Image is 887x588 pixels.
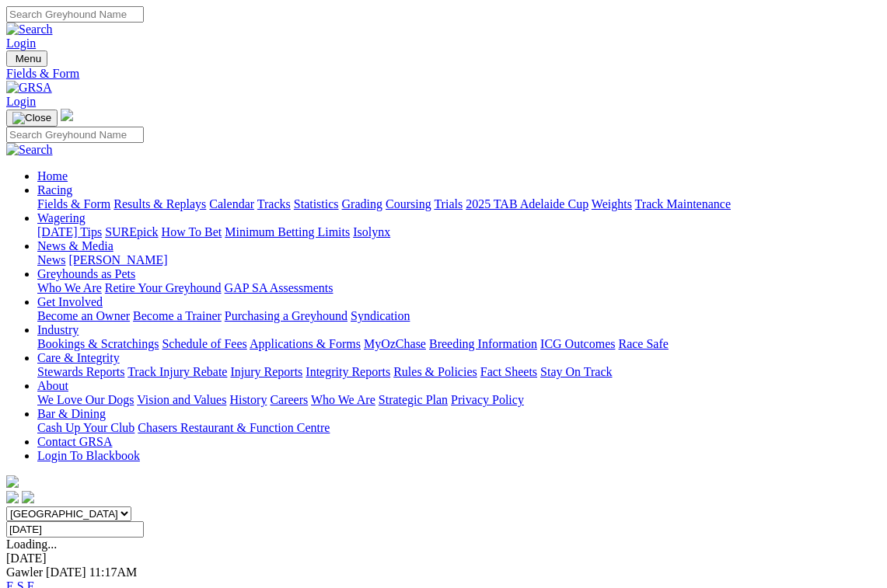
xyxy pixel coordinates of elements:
a: Who We Are [37,281,102,294]
a: Applications & Forms [250,337,361,350]
img: Search [6,143,53,157]
div: [DATE] [6,551,881,565]
a: [DATE] Tips [37,225,102,238]
div: Industry [37,337,881,351]
button: Toggle navigation [6,50,47,67]
a: Track Maintenance [635,197,731,210]
a: Privacy Policy [451,393,524,406]
a: Home [37,169,68,183]
div: Racing [37,197,881,211]
a: Purchasing a Greyhound [225,309,347,322]
a: Bar & Dining [37,407,106,420]
a: MyOzChase [364,337,426,350]
a: Coursing [386,197,431,210]
a: Careers [270,393,308,406]
a: SUREpick [105,225,158,238]
a: Race Safe [618,337,668,350]
a: We Love Our Dogs [37,393,134,406]
a: History [229,393,267,406]
a: [PERSON_NAME] [68,253,167,266]
a: Care & Integrity [37,351,120,364]
a: Strategic Plan [379,393,448,406]
a: Isolynx [353,225,390,238]
a: Stewards Reports [37,365,124,378]
img: GRSA [6,81,52,95]
a: Minimum Betting Limits [225,225,350,238]
a: Chasers Restaurant & Function Centre [138,421,330,434]
span: Gawler [6,565,43,579]
img: twitter.svg [22,491,34,503]
button: Toggle navigation [6,110,58,127]
div: Get Involved [37,309,881,323]
a: Bookings & Scratchings [37,337,159,350]
span: Loading... [6,538,57,551]
img: Close [12,112,51,124]
div: Wagering [37,225,881,239]
div: About [37,393,881,407]
div: Greyhounds as Pets [37,281,881,295]
a: Statistics [294,197,339,210]
a: Syndication [351,309,410,322]
a: Fields & Form [6,67,881,81]
a: Injury Reports [230,365,302,378]
a: GAP SA Assessments [225,281,333,294]
a: Retire Your Greyhound [105,281,222,294]
a: About [37,379,68,392]
a: Track Injury Rebate [127,365,227,378]
div: Care & Integrity [37,365,881,379]
a: Contact GRSA [37,435,112,448]
a: News [37,253,65,266]
a: Industry [37,323,79,336]
a: Who We Are [311,393,375,406]
div: Bar & Dining [37,421,881,435]
div: News & Media [37,253,881,267]
a: How To Bet [162,225,222,238]
a: Login To Blackbook [37,449,140,462]
a: Wagering [37,211,86,224]
input: Search [6,6,144,23]
span: Menu [16,53,41,64]
a: Fields & Form [37,197,110,210]
a: Calendar [209,197,254,210]
a: Cash Up Your Club [37,421,134,434]
a: ICG Outcomes [540,337,615,350]
a: Results & Replays [113,197,206,210]
a: Stay On Track [540,365,612,378]
a: Become a Trainer [133,309,222,322]
a: 2025 TAB Adelaide Cup [466,197,588,210]
a: Schedule of Fees [162,337,246,350]
input: Select date [6,521,144,538]
span: [DATE] [46,565,86,579]
a: Get Involved [37,295,103,308]
a: Login [6,37,36,50]
span: 11:17AM [89,565,138,579]
a: Tracks [257,197,291,210]
a: Vision and Values [137,393,226,406]
a: Greyhounds as Pets [37,267,135,280]
a: Integrity Reports [306,365,390,378]
a: Become an Owner [37,309,130,322]
input: Search [6,127,144,143]
a: Racing [37,183,72,197]
a: Rules & Policies [393,365,477,378]
a: Grading [342,197,382,210]
a: Fact Sheets [480,365,537,378]
a: Login [6,95,36,108]
img: logo-grsa-white.png [6,475,19,488]
img: facebook.svg [6,491,19,503]
img: logo-grsa-white.png [61,109,73,121]
a: Breeding Information [429,337,537,350]
a: News & Media [37,239,113,252]
img: Search [6,23,53,37]
a: Trials [434,197,463,210]
a: Weights [592,197,632,210]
